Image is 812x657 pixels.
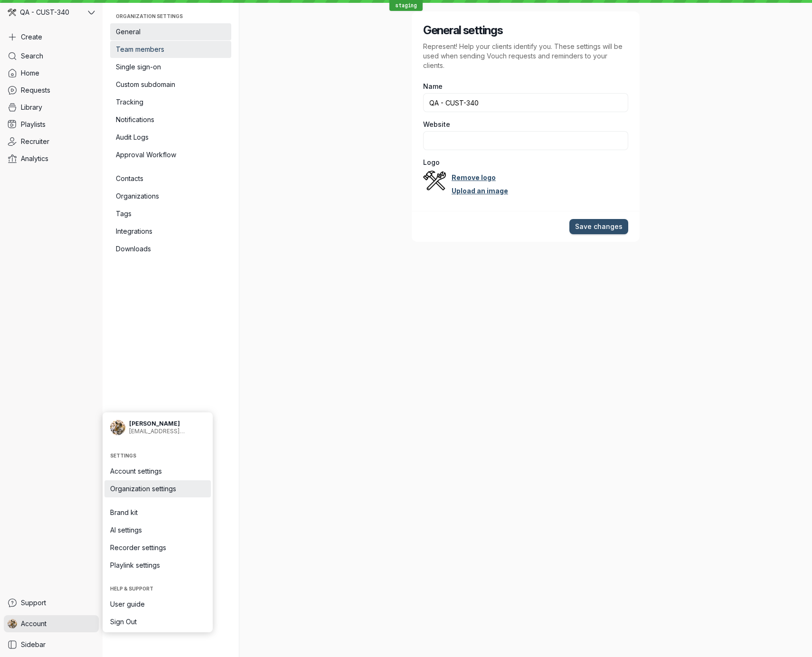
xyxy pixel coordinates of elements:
[104,522,211,539] a: AI settings
[569,219,628,234] button: Save changes
[20,8,69,17] span: QA - CUST-340
[423,120,450,129] span: Website
[110,543,205,552] span: Recorder settings
[4,636,99,653] a: Sidebar
[104,539,211,556] a: Recorder settings
[110,94,231,111] a: Tracking
[4,65,99,82] a: Home
[8,619,17,628] img: Shez Katrak avatar
[116,209,226,219] span: Tags
[116,244,226,254] span: Downloads
[21,51,43,61] span: Search
[110,223,231,240] a: Integrations
[4,594,99,611] a: Support
[104,504,211,521] a: Brand kit
[4,29,99,46] button: Create
[4,4,86,21] div: QA - CUST-340
[104,463,211,480] a: Account settings
[423,158,440,167] span: Logo
[104,480,211,497] a: Organization settings
[21,68,39,78] span: Home
[423,23,628,38] h2: General settings
[104,596,211,613] a: User guide
[116,150,226,160] span: Approval Workflow
[116,97,226,107] span: Tracking
[110,467,205,476] span: Account settings
[4,99,99,116] a: Library
[110,586,205,591] span: Help & support
[21,154,48,163] span: Analytics
[110,111,231,128] a: Notifications
[21,32,42,42] span: Create
[104,557,211,574] a: Playlink settings
[116,227,226,236] span: Integrations
[110,146,231,163] a: Approval Workflow
[4,48,99,65] a: Search
[110,420,125,435] img: Shez Katrak avatar
[4,4,99,21] button: QA - CUST-340 avatarQA - CUST-340
[110,453,205,458] span: Settings
[110,600,205,609] span: User guide
[129,420,205,428] span: [PERSON_NAME]
[116,115,226,124] span: Notifications
[4,150,99,167] a: Analytics
[116,45,226,54] span: Team members
[575,222,623,231] span: Save changes
[116,174,226,183] span: Contacts
[110,525,205,535] span: AI settings
[423,82,443,91] span: Name
[116,62,226,72] span: Single sign-on
[452,186,508,196] a: Upload an image
[110,205,231,222] a: Tags
[21,598,46,608] span: Support
[21,86,50,95] span: Requests
[8,8,16,17] img: QA - CUST-340 avatar
[129,428,205,435] span: [EMAIL_ADDRESS][DOMAIN_NAME]
[21,640,46,649] span: Sidebar
[110,508,205,517] span: Brand kit
[21,120,46,129] span: Playlists
[116,80,226,89] span: Custom subdomain
[21,619,47,628] span: Account
[110,240,231,257] a: Downloads
[110,76,231,93] a: Custom subdomain
[116,191,226,201] span: Organizations
[110,129,231,146] a: Audit Logs
[110,617,205,627] span: Sign Out
[110,484,205,494] span: Organization settings
[116,133,226,142] span: Audit Logs
[110,561,205,570] span: Playlink settings
[116,13,226,19] span: Organization settings
[4,133,99,150] a: Recruiter
[104,613,211,630] a: Sign Out
[110,188,231,205] a: Organizations
[21,137,49,146] span: Recruiter
[110,23,231,40] a: General
[423,42,628,70] p: Represent! Help your clients identify you. These settings will be used when sending Vouch request...
[21,103,42,112] span: Library
[452,173,496,182] a: Remove logo
[110,58,231,76] a: Single sign-on
[110,41,231,58] a: Team members
[4,615,99,632] a: Shez Katrak avatarAccount
[423,169,446,192] button: QA - CUST-340 avatar
[116,27,226,37] span: General
[4,82,99,99] a: Requests
[110,170,231,187] a: Contacts
[4,116,99,133] a: Playlists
